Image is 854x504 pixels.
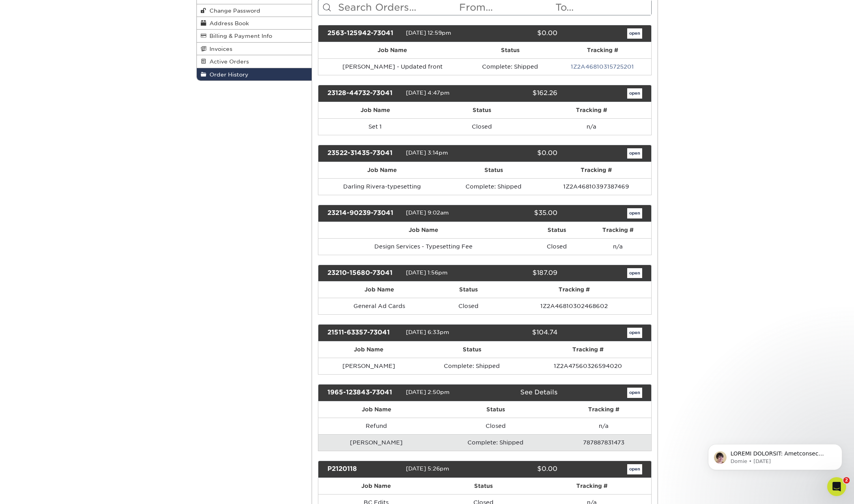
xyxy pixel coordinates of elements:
span: [DATE] 12:59pm [406,30,451,36]
td: 1Z2A46810302468602 [497,298,651,314]
th: Status [432,102,532,118]
div: 2563-125942-73041 [321,28,406,39]
div: $0.00 [479,148,563,159]
th: Status [419,342,525,358]
td: [PERSON_NAME] - Updated front [318,58,466,75]
a: Address Book [197,17,312,30]
td: [PERSON_NAME] [318,358,419,374]
span: [DATE] 6:33pm [406,329,449,336]
th: Status [434,478,533,494]
th: Tracking # [525,342,651,358]
div: P2120118 [321,464,406,474]
span: [DATE] 2:50pm [406,389,450,395]
span: [DATE] 3:14pm [406,149,448,156]
div: 1965-123843-73041 [321,388,406,398]
td: Complete: Shipped [466,58,554,75]
span: Active Orders [206,58,249,65]
th: Status [435,401,557,418]
a: See Details [520,388,557,396]
td: Set 1 [318,118,432,135]
th: Job Name [318,401,435,418]
td: General Ad Cards [318,298,440,314]
td: n/a [557,418,651,434]
a: open [627,208,642,218]
span: Order History [206,71,249,78]
div: $0.00 [479,28,563,39]
th: Status [440,282,497,298]
span: [DATE] 4:47pm [406,90,450,96]
th: Job Name [318,342,419,358]
th: Job Name [318,102,432,118]
td: Closed [440,298,497,314]
td: Darling Rivera-typesetting [318,178,446,195]
a: Change Password [197,4,312,17]
div: $187.09 [479,268,563,278]
div: 23128-44732-73041 [321,88,406,99]
td: Complete: Shipped [435,434,557,451]
span: [DATE] 5:26pm [406,465,449,472]
th: Job Name [318,282,440,298]
th: Tracking # [557,401,651,418]
div: $35.00 [479,208,563,218]
div: 21511-63357-73041 [321,328,406,338]
td: Closed [529,238,585,255]
th: Status [446,162,541,178]
td: [PERSON_NAME] [318,434,435,451]
th: Tracking # [532,102,651,118]
th: Tracking # [585,222,651,238]
td: 787887831473 [557,434,651,451]
a: open [627,148,642,159]
a: open [627,464,642,474]
div: $162.26 [479,88,563,99]
th: Tracking # [554,42,651,58]
td: 1Z2A47560326594020 [525,358,651,374]
th: Tracking # [541,162,651,178]
a: open [627,28,642,39]
td: 1Z2A46810397387469 [541,178,651,195]
a: open [627,388,642,398]
span: [DATE] 1:56pm [406,269,448,276]
td: Closed [435,418,557,434]
td: n/a [532,118,651,135]
div: $104.74 [479,328,563,338]
td: Refund [318,418,435,434]
span: [DATE] 9:02am [406,209,449,216]
span: Billing & Payment Info [206,33,272,39]
div: 23522-31435-73041 [321,148,406,159]
iframe: Intercom live chat [827,477,846,496]
td: Design Services - Typesetting Fee [318,238,529,255]
a: Order History [197,68,312,80]
div: 23214-90239-73041 [321,208,406,218]
a: Billing & Payment Info [197,30,312,42]
td: Closed [432,118,532,135]
td: n/a [585,238,651,255]
th: Status [466,42,554,58]
a: open [627,88,642,99]
a: 1Z2A46810315725201 [571,63,634,70]
th: Job Name [318,42,466,58]
a: open [627,328,642,338]
th: Job Name [318,478,434,494]
th: Job Name [318,162,446,178]
td: Complete: Shipped [419,358,525,374]
span: Address Book [206,20,249,26]
a: Invoices [197,43,312,55]
a: Active Orders [197,55,312,68]
th: Tracking # [533,478,651,494]
iframe: Google Customer Reviews [2,480,67,501]
div: 23210-15680-73041 [321,268,406,278]
span: 2 [843,477,850,483]
span: Invoices [206,46,232,52]
iframe: Intercom notifications message [696,427,854,483]
a: open [627,268,642,278]
td: Complete: Shipped [446,178,541,195]
span: Change Password [206,7,260,14]
div: $0.00 [479,464,563,474]
th: Tracking # [497,282,651,298]
th: Job Name [318,222,529,238]
th: Status [529,222,585,238]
